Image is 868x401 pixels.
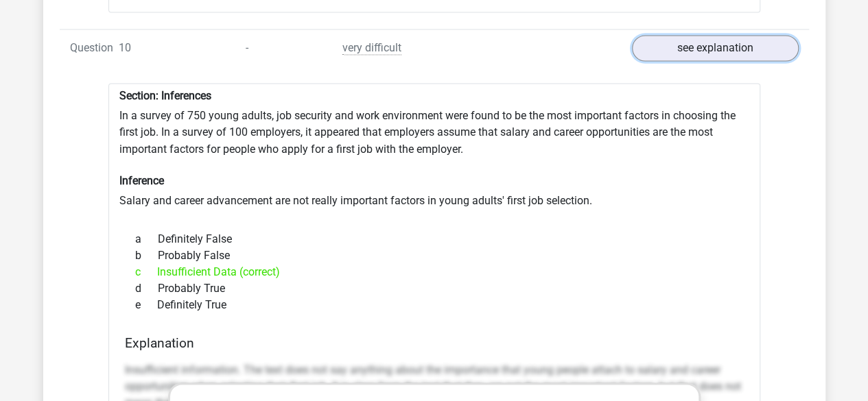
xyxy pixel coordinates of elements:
[342,41,401,55] span: very difficult
[125,230,744,247] div: Definitely False
[125,280,744,296] div: Probably True
[119,173,749,186] h6: Inference
[119,41,131,54] span: 10
[135,263,157,280] span: c
[632,35,799,61] a: see explanation
[135,296,157,313] span: e
[185,40,309,56] div: -
[125,296,744,313] div: Definitely True
[70,40,119,56] span: Question
[125,335,744,350] h4: Explanation
[135,230,158,247] span: a
[125,263,744,280] div: Insufficient Data (correct)
[135,280,158,296] span: d
[119,89,749,102] h6: Section: Inferences
[125,247,744,263] div: Probably False
[135,247,158,263] span: b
